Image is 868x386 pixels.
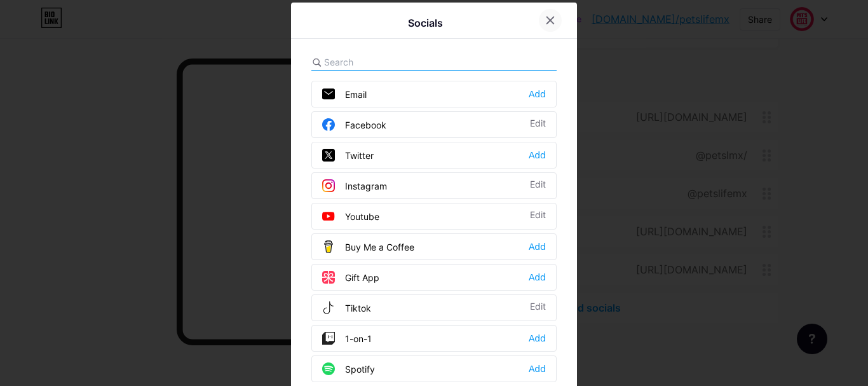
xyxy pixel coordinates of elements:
[322,179,387,192] div: Instagram
[322,149,374,162] div: Twitter
[529,271,546,284] div: Add
[530,301,546,314] div: Edit
[322,271,379,284] div: Gift App
[530,118,546,131] div: Edit
[530,210,546,223] div: Edit
[529,149,546,162] div: Add
[322,240,414,253] div: Buy Me a Coffee
[322,88,367,100] div: Email
[529,88,546,100] div: Add
[322,301,371,314] div: Tiktok
[529,362,546,375] div: Add
[324,55,465,69] input: Search
[408,15,443,31] div: Socials
[322,362,375,375] div: Spotify
[322,210,379,223] div: Youtube
[530,179,546,192] div: Edit
[322,332,372,345] div: 1-on-1
[529,240,546,253] div: Add
[529,332,546,345] div: Add
[322,118,386,131] div: Facebook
